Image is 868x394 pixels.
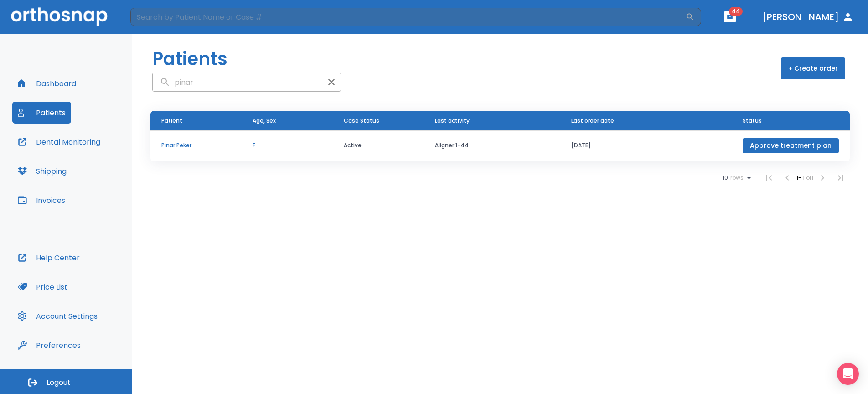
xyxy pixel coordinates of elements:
[161,141,231,150] p: Pinar Peker
[806,174,813,181] span: of 1
[729,7,743,16] span: 44
[152,45,227,73] h1: Patients
[12,334,86,356] button: Preferences
[560,130,732,161] td: [DATE]
[12,131,106,153] button: Dental Monitoring
[12,247,85,269] button: Help Center
[424,130,560,161] td: Aligner 1-44
[435,117,470,125] span: Last activity
[253,117,276,125] span: Age, Sex
[253,141,322,150] p: F
[759,9,857,25] button: [PERSON_NAME]
[344,117,379,125] span: Case Status
[723,175,728,181] span: 10
[12,276,73,298] button: Price List
[153,73,322,91] input: search
[130,8,686,26] input: Search by Patient Name or Case #
[837,363,859,385] div: Open Intercom Messenger
[796,174,806,181] span: 1 - 1
[12,73,82,94] button: Dashboard
[46,378,71,388] span: Logout
[333,130,424,161] td: Active
[781,57,845,79] button: + Create order
[11,7,108,26] img: Orthosnap
[728,175,744,181] span: rows
[743,117,762,125] span: Status
[571,117,614,125] span: Last order date
[12,305,103,327] button: Account Settings
[743,138,839,153] button: Approve treatment plan
[12,160,72,182] button: Shipping
[12,189,71,211] button: Invoices
[12,102,71,124] button: Patients
[161,117,182,125] span: Patient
